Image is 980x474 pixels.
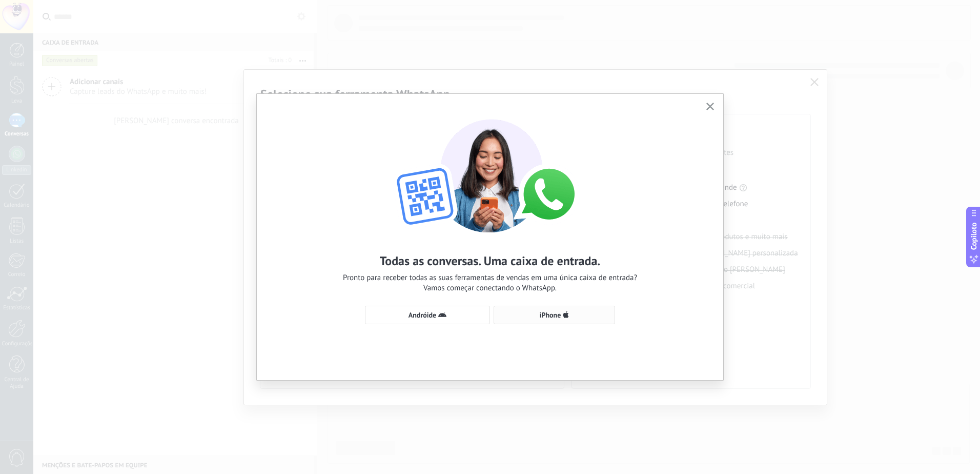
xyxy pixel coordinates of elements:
span: Andróide [409,311,437,319]
span: iPhone [540,311,561,319]
span: Pronto para receber todas as suas ferramentas de vendas em uma única caixa de entrada? Vamos come... [343,273,637,293]
img: wa-lite-select-device.png [377,109,603,232]
span: Copiloto [969,223,979,250]
h2: Todas as conversas. Uma caixa de entrada. [380,253,601,269]
button: Andróide [365,306,490,324]
button: iPhone [494,306,615,324]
